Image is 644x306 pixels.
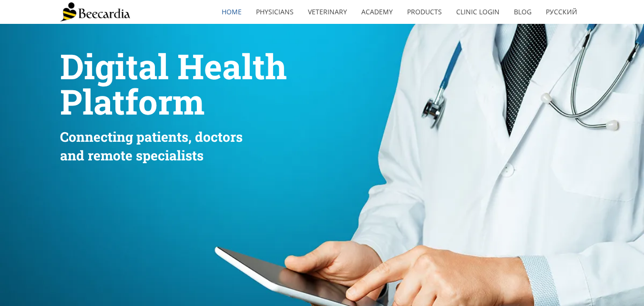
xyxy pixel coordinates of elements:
[449,1,507,23] a: Clinic Login
[60,128,243,146] span: Connecting patients, doctors
[60,79,204,124] span: Platform
[301,1,354,23] a: Veterinary
[249,1,301,23] a: Physicians
[215,1,249,23] a: home
[60,147,204,164] span: and remote specialists
[400,1,449,23] a: Products
[60,43,287,89] span: Digital Health
[507,1,539,23] a: Blog
[354,1,400,23] a: Academy
[539,1,584,23] a: Русский
[60,2,130,21] img: Beecardia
